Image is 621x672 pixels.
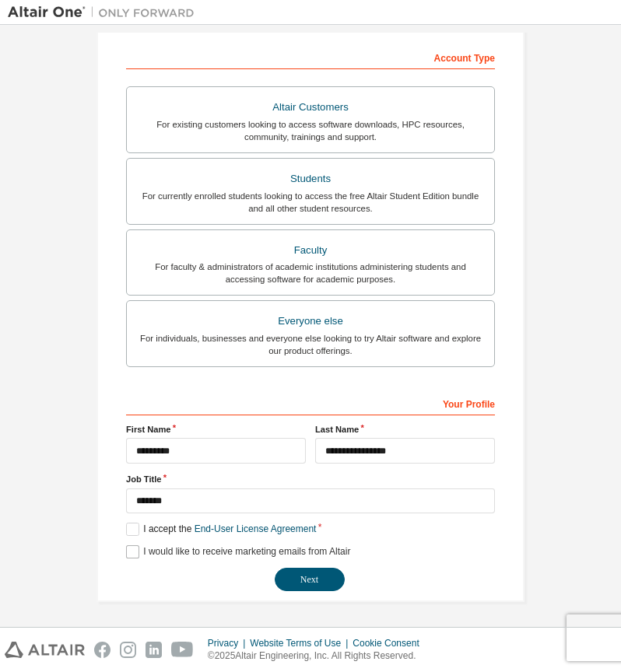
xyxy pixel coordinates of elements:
label: Last Name [315,423,495,436]
div: For existing customers looking to access software downloads, HPC resources, community, trainings ... [136,118,485,143]
img: Altair One [8,5,202,20]
div: For faculty & administrators of academic institutions administering students and accessing softwa... [136,261,485,285]
div: Everyone else [136,310,485,332]
div: Cookie Consent [353,637,428,649]
div: For currently enrolled students looking to access the free Altair Student Edition bundle and all ... [136,190,485,215]
div: For individuals, businesses and everyone else looking to try Altair software and explore our prod... [136,332,485,357]
div: Your Profile [126,390,495,415]
a: End-User License Agreement [195,523,317,534]
div: Privacy [208,637,250,649]
div: Altair Customers [136,96,485,118]
div: Faculty [136,240,485,261]
div: Website Terms of Use [250,637,353,649]
img: altair_logo.svg [5,642,85,658]
label: Job Title [126,473,495,485]
div: Account Type [126,44,495,69]
button: Next [275,568,345,591]
img: facebook.svg [94,642,111,658]
img: linkedin.svg [146,642,162,658]
img: youtube.svg [171,642,194,658]
img: instagram.svg [120,642,136,658]
label: I accept the [126,523,316,536]
label: I would like to receive marketing emails from Altair [126,545,350,558]
label: First Name [126,423,306,436]
div: Students [136,168,485,190]
p: © 2025 Altair Engineering, Inc. All Rights Reserved. [208,649,429,663]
